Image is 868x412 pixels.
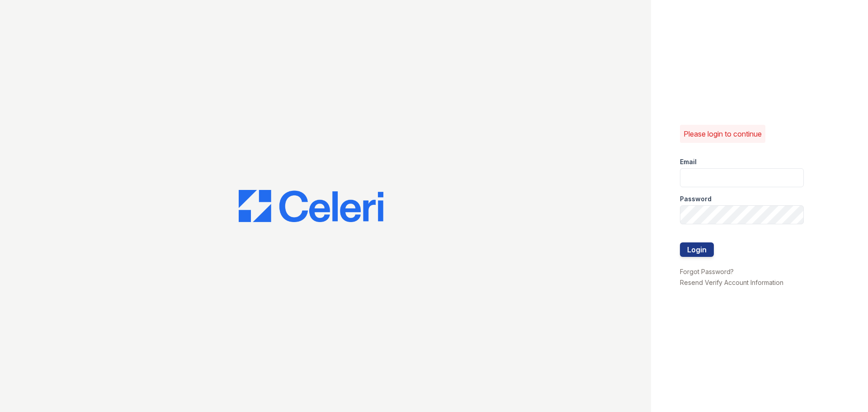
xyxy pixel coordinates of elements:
label: Email [680,157,697,166]
a: Resend Verify Account Information [680,279,783,286]
p: Please login to continue [684,128,762,139]
img: CE_Logo_Blue-a8612792a0a2168367f1c8372b55b34899dd931a85d93a1a3d3e32e68fde9ad4.png [239,190,383,223]
label: Password [680,194,712,204]
a: Forgot Password? [680,268,734,275]
button: Login [680,242,714,257]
